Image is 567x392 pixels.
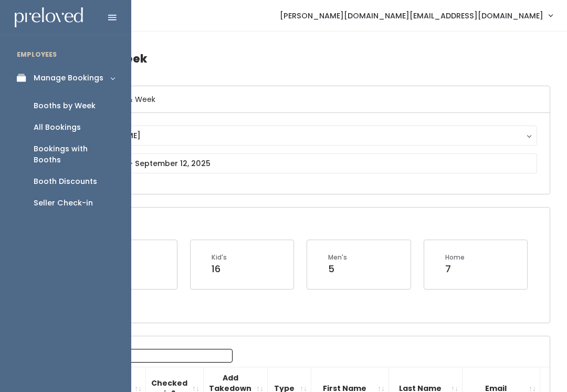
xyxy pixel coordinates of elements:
[67,126,537,146] button: [PERSON_NAME]
[15,7,83,28] img: preloved logo
[34,143,114,166] div: Bookings with Booths
[34,122,81,133] div: All Bookings
[54,44,550,73] h4: Booths by Week
[212,253,227,262] div: Kid's
[280,10,543,22] span: [PERSON_NAME][DOMAIN_NAME][EMAIL_ADDRESS][DOMAIN_NAME]
[67,153,537,173] input: September 6 - September 12, 2025
[269,4,563,27] a: [PERSON_NAME][DOMAIN_NAME][EMAIL_ADDRESS][DOMAIN_NAME]
[445,253,465,262] div: Home
[99,349,233,363] input: Search:
[77,130,527,141] div: [PERSON_NAME]
[34,100,96,111] div: Booths by Week
[34,176,97,187] div: Booth Discounts
[445,262,465,276] div: 7
[34,198,93,209] div: Seller Check-in
[328,253,347,262] div: Men's
[34,73,103,84] div: Manage Bookings
[60,349,233,363] label: Search:
[54,86,550,113] h6: Select Location & Week
[328,262,347,276] div: 5
[212,262,227,276] div: 16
